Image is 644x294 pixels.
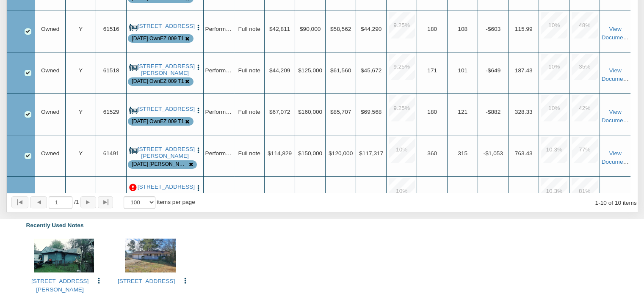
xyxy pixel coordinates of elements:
div: 9.25 [389,95,415,121]
div: Note is contained in the pool 8-14-25 OwnEZ 009 T1 [132,78,184,85]
span: -$649 [486,67,500,74]
span: Performing [205,192,233,198]
span: 763.43 [515,150,533,157]
span: 1 10 of 10 items [595,200,636,206]
img: cell-menu.png [195,184,202,192]
span: Full note [238,109,260,115]
div: Note is contained in the pool 8-21-25 Mixon 001 T1 [132,161,188,168]
span: Owned [41,150,59,157]
span: $42,811 [269,26,290,32]
span: 61518 [103,67,119,74]
span: $150,513 [268,192,292,198]
span: $114,829 [268,150,292,157]
span: 171 [427,67,437,74]
div: 48.0 [572,12,598,38]
div: Row 3, Row Selection Checkbox [25,70,31,77]
img: cell-menu.png [195,24,202,31]
span: Y [79,67,83,74]
span: 180 [427,26,437,32]
span: $67,072 [269,109,290,115]
span: 359 [427,192,437,198]
span: Y [79,109,83,115]
span: -$1,053 [483,150,503,157]
span: 121 [458,109,467,115]
a: View Documents [601,192,630,206]
img: 574590 [125,239,176,272]
span: 115.99 [515,26,533,32]
div: Row 4, Row Selection Checkbox [25,111,31,118]
span: $160,000 [298,109,322,115]
div: Recently Used Notes [7,217,637,234]
div: 9.25 [389,54,415,80]
button: Page to last [98,196,113,208]
span: $150,000 [298,150,322,157]
div: Row 2, Row Selection Checkbox [25,28,31,35]
span: $157,900 [329,192,353,198]
span: Performing [205,150,233,157]
span: Y [79,26,83,32]
abbr: through [598,200,600,206]
img: for_sale.png [129,63,138,72]
span: 61493 [103,192,119,198]
span: Full note [238,26,260,32]
span: Y [79,150,83,157]
span: $61,560 [330,67,351,74]
span: $117,317 [359,150,383,157]
abbr: of [74,199,76,205]
span: 1 [74,198,79,206]
span: $69,568 [361,109,381,115]
span: items per page [157,199,195,205]
span: Owned [41,109,59,115]
span: 101 [458,67,467,74]
span: $120,000 [329,150,353,157]
div: 42.0 [572,95,598,121]
button: Press to open the note menu [195,23,202,31]
span: Owned [41,26,59,32]
span: $185,000 [298,192,322,198]
img: for_sale.png [129,23,138,32]
span: Owned [41,192,59,198]
span: Owned [41,67,59,74]
span: $90,000 [300,26,321,32]
span: $44,209 [269,67,290,74]
img: cell-menu.png [195,147,202,154]
span: $45,672 [361,67,381,74]
a: 5231 Cheryl Lane, Indianapolis, IN, 46203 [31,278,88,293]
button: Press to open the note menu [195,63,202,71]
span: $58,562 [330,26,351,32]
button: Page forward [80,196,96,208]
span: 360 [427,150,437,157]
span: $153,756 [359,192,383,198]
span: Full note [238,192,260,198]
div: 10.3 [541,137,567,163]
a: View Documents [601,26,630,41]
a: View Documents [601,67,630,82]
span: 554.00 [515,192,533,198]
span: 61491 [103,150,119,157]
button: Press to open the note menu [195,106,202,114]
button: Press to open the note menu [195,146,202,154]
span: 61529 [103,109,119,115]
span: $44,290 [361,26,381,32]
div: Row 5, Row Selection Checkbox [25,153,31,159]
a: 3926 Spann Ave, Indianapolis, IN, 46203 [138,63,193,77]
img: cell-menu.png [195,107,202,114]
span: 328.33 [515,109,533,115]
div: 81.0 [572,178,598,204]
a: View Documents [601,150,630,165]
input: Selected page [49,196,72,209]
span: -$603 [486,26,500,32]
button: Page to first [11,196,28,208]
div: 35.0 [572,54,598,80]
img: cell-menu.png [182,277,189,284]
span: $85,707 [330,109,351,115]
a: 3725 Baltimore Avenue, Indianapolis, IN, 46218 [138,23,193,30]
span: Y [79,192,83,198]
div: 77.0 [572,137,598,163]
img: cell-menu.png [195,64,202,71]
div: Note is contained in the pool 8-14-25 OwnEZ 009 T1 [132,118,184,125]
div: 10.0 [389,178,415,204]
a: 712 Ave M, S. Houston, TX, 77587 [138,184,193,190]
span: 309 [458,192,467,198]
div: 10.0 [541,12,567,38]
